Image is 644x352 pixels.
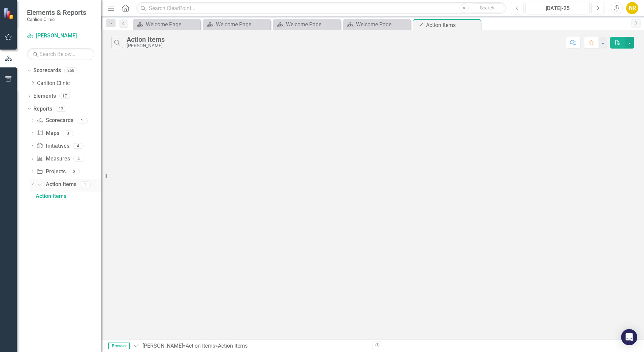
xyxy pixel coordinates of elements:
[33,92,56,100] a: Elements
[33,105,52,113] a: Reports
[108,343,130,349] span: Browser
[59,93,70,99] div: 17
[73,156,84,162] div: 4
[142,343,183,349] a: [PERSON_NAME]
[77,118,88,123] div: 1
[36,155,70,163] a: Measures
[3,8,15,20] img: ClearPoint Strategy
[471,3,504,13] button: Search
[218,343,248,349] div: Action Items
[426,21,479,29] div: Action Items
[345,20,409,29] a: Welcome Page
[205,20,269,29] a: Welcome Page
[36,168,65,176] a: Projects
[286,20,339,29] div: Welcome Page
[626,2,638,14] button: NR
[27,17,86,22] small: Carilion Clinic
[63,130,73,136] div: 0
[64,68,77,74] div: 268
[36,193,101,199] div: Action Items
[27,32,94,40] a: [PERSON_NAME]
[56,106,66,112] div: 13
[36,181,76,188] a: Action Items
[37,80,101,87] a: Carilion Clinic
[27,8,86,17] span: Elements & Reports
[356,20,409,29] div: Welcome Page
[27,48,94,60] input: Search Below...
[133,342,367,350] div: » »
[480,5,494,10] span: Search
[525,2,590,14] button: [DATE]-25
[73,143,84,149] div: 4
[80,181,91,187] div: 1
[275,20,339,29] a: Welcome Page
[135,20,199,29] a: Welcome Page
[621,329,637,345] div: Open Intercom Messenger
[36,117,73,124] a: Scorecards
[36,142,69,150] a: Initiatives
[36,129,59,137] a: Maps
[34,190,101,201] a: Action Items
[136,2,506,14] input: Search ClearPoint...
[146,20,199,29] div: Welcome Page
[186,343,215,349] a: Action Items
[528,4,587,12] div: [DATE]-25
[33,67,61,75] a: Scorecards
[127,43,165,48] div: [PERSON_NAME]
[69,169,80,174] div: 3
[216,20,269,29] div: Welcome Page
[127,36,165,43] div: Action Items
